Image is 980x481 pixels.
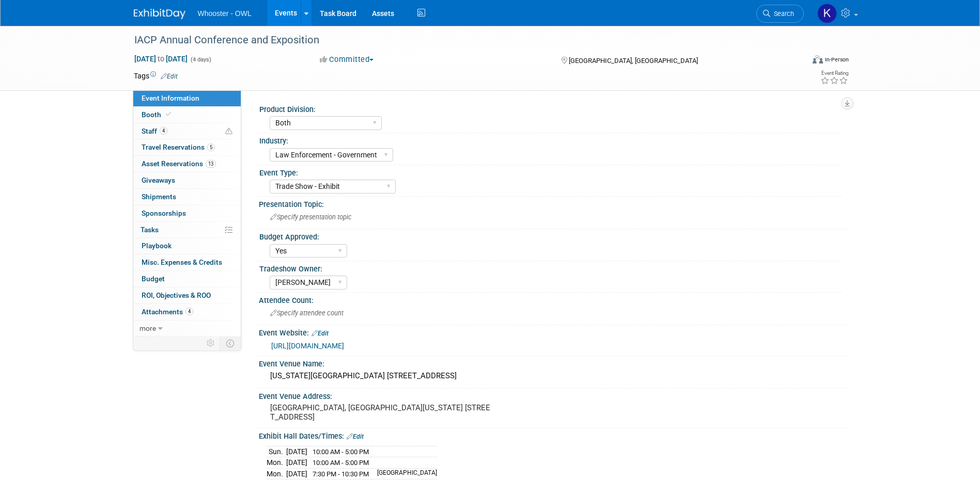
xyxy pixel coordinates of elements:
td: Tags [134,71,178,81]
a: Travel Reservations5 [133,139,241,155]
td: Mon. [267,457,286,469]
span: 4 [185,308,193,315]
span: more [139,324,156,332]
a: Booth [133,107,241,123]
td: [DATE] [286,446,307,457]
img: Kamila Castaneda [817,4,837,23]
span: 4 [160,127,167,135]
a: Asset Reservations13 [133,156,241,172]
span: [DATE] [DATE] [134,54,188,63]
span: Potential Scheduling Conflict -- at least one attendee is tagged in another overlapping event. [225,127,232,136]
span: Event Information [142,94,199,102]
a: Misc. Expenses & Credits [133,254,241,270]
span: 10:00 AM - 5:00 PM [313,448,369,456]
div: Industry: [259,133,842,146]
span: Sponsorships [142,209,186,217]
a: Playbook [133,238,241,254]
span: Budget [142,275,165,283]
div: Budget Approved: [259,229,842,242]
img: Format-Inperson.png [813,55,823,63]
span: (4 days) [190,56,211,63]
span: Playbook [142,242,172,250]
span: to [156,55,166,63]
a: Event Information [133,90,241,106]
img: ExhibitDay [134,9,185,19]
a: Tasks [133,222,241,238]
span: Attachments [142,308,193,316]
span: Travel Reservations [142,143,215,151]
div: Event Venue Name: [259,356,847,369]
span: Misc. Expenses & Credits [142,258,222,266]
a: Sponsorships [133,205,241,221]
div: Attendee Count: [259,293,847,306]
td: [DATE] [286,468,307,479]
div: In-Person [825,56,849,63]
a: Edit [161,73,178,80]
div: IACP Annual Conference and Exposition [131,31,788,50]
span: Staff [142,127,167,135]
span: Tasks [141,226,159,234]
td: [GEOGRAPHIC_DATA] [371,468,437,479]
div: Product Division: [259,102,842,115]
a: Edit [347,433,364,440]
div: Event Website: [259,325,847,339]
a: Budget [133,271,241,287]
td: Mon. [267,468,286,479]
span: Asset Reservations [142,159,216,168]
td: Sun. [267,446,286,457]
a: [URL][DOMAIN_NAME] [271,342,344,350]
span: Whooster - OWL [198,9,252,18]
a: Edit [312,330,329,337]
span: Specify attendee count [270,309,344,317]
div: Event Type: [259,165,842,178]
a: Staff4 [133,123,241,139]
span: [GEOGRAPHIC_DATA], [GEOGRAPHIC_DATA] [569,57,698,65]
pre: [GEOGRAPHIC_DATA], [GEOGRAPHIC_DATA][US_STATE] [STREET_ADDRESS] [270,403,492,422]
a: ROI, Objectives & ROO [133,287,241,303]
span: 5 [207,143,215,151]
a: more [133,320,241,336]
div: Tradeshow Owner: [259,261,842,274]
div: Presentation Topic: [259,197,847,210]
div: Event Rating [820,71,848,76]
td: Personalize Event Tab Strip [202,336,220,350]
a: Giveaways [133,172,241,188]
td: Toggle Event Tabs [220,336,241,350]
span: Giveaways [142,176,175,184]
i: Booth reservation complete [166,111,171,117]
div: Event Venue Address: [259,389,847,402]
span: ROI, Objectives & ROO [142,291,211,299]
a: Attachments4 [133,304,241,320]
span: 13 [206,160,216,168]
div: Event Format [743,54,849,69]
td: [DATE] [286,457,307,469]
span: Search [770,10,794,18]
a: Shipments [133,189,241,205]
div: Exhibit Hall Dates/Times: [259,428,847,442]
span: Booth [142,110,173,119]
a: Search [756,5,804,23]
span: Shipments [142,193,176,201]
div: [US_STATE][GEOGRAPHIC_DATA] [STREET_ADDRESS] [267,368,839,384]
button: Committed [316,54,378,65]
span: 10:00 AM - 5:00 PM [313,459,369,467]
span: Specify presentation topic [270,213,352,221]
span: 7:30 PM - 10:30 PM [313,470,369,478]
